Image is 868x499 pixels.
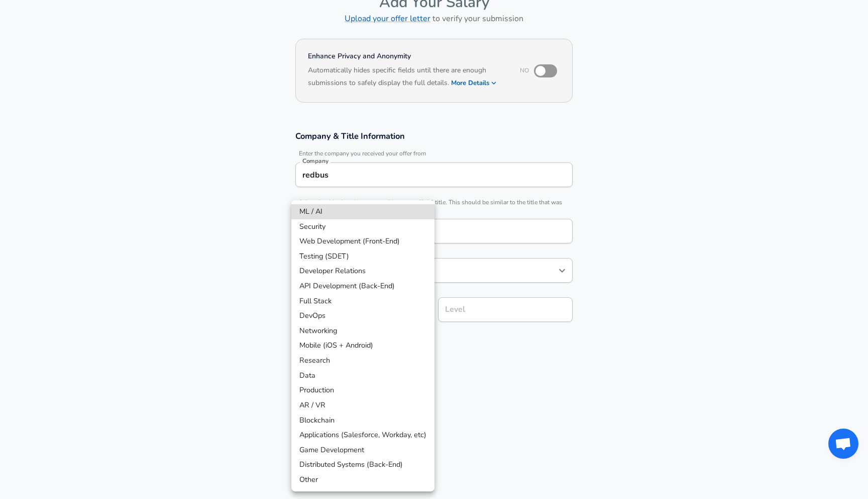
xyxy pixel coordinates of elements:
li: ML / AI [291,204,435,219]
li: Web Development (Front-End) [291,234,435,249]
li: Distributed Systems (Back-End) [291,457,435,472]
li: Data [291,368,435,383]
li: Research [291,353,435,368]
li: Security [291,219,435,234]
div: Open chat [828,429,858,459]
li: Testing (SDET) [291,249,435,264]
li: AR / VR [291,398,435,413]
li: Full Stack [291,294,435,309]
li: Networking [291,323,435,339]
li: Applications (Salesforce, Workday, etc) [291,428,435,443]
li: DevOps [291,308,435,323]
li: Production [291,383,435,398]
li: Developer Relations [291,264,435,279]
li: API Development (Back-End) [291,279,435,294]
li: Blockchain [291,413,435,428]
li: Other [291,472,435,487]
li: Game Development [291,443,435,458]
li: Mobile (iOS + Android) [291,338,435,353]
